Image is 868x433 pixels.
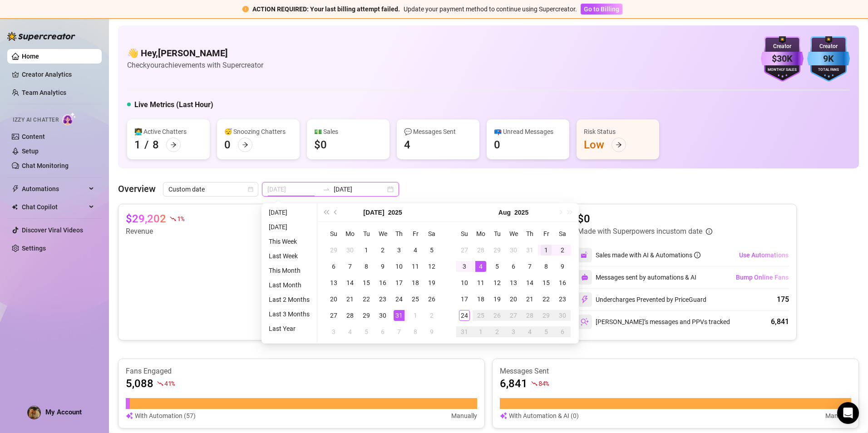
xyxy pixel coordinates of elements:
div: 27 [328,310,339,321]
div: 29 [361,310,372,321]
article: 5,088 [126,376,153,391]
article: With Automation (57) [135,411,196,421]
a: Content [22,133,45,140]
td: 2025-08-25 [473,307,489,324]
span: swap-right [323,186,330,193]
div: 7 [345,261,355,272]
div: 23 [377,294,388,305]
td: 2025-07-18 [407,275,424,291]
a: Team Analytics [22,89,66,96]
td: 2025-08-21 [522,291,538,307]
div: $30K [761,52,804,66]
td: 2025-07-11 [407,258,424,275]
span: arrow-right [170,142,177,148]
td: 2025-08-31 [456,324,473,340]
span: Update your payment method to continue using Supercreator. [404,5,577,13]
div: 6,841 [771,316,789,327]
button: Choose a month [363,203,384,221]
div: 28 [475,245,486,256]
div: 24 [394,294,404,305]
div: Undercharges Prevented by PriceGuard [577,292,706,307]
span: Izzy AI Chatter [13,116,59,124]
strong: ACTION REQUIRED: Your last billing attempt failed. [252,5,400,13]
div: 21 [524,294,535,305]
a: Settings [22,245,46,252]
td: 2025-08-24 [456,307,473,324]
td: 2025-08-07 [391,324,407,340]
span: info-circle [694,252,700,258]
div: 6 [377,326,388,337]
article: $29,202 [126,212,166,226]
div: 30 [508,245,519,256]
td: 2025-08-20 [505,291,522,307]
td: 2025-07-23 [375,291,391,307]
td: 2025-09-03 [505,324,522,340]
a: Setup [22,148,39,155]
div: Creator [761,42,804,51]
div: 8 [153,138,159,152]
th: Mo [473,226,489,242]
th: We [375,226,391,242]
a: Home [22,53,39,60]
div: 3 [508,326,519,337]
article: With Automation & AI (0) [509,411,579,421]
td: 2025-07-05 [424,242,440,258]
th: Mo [342,226,358,242]
div: 19 [426,277,437,288]
div: 10 [459,277,470,288]
article: Overview [118,182,156,196]
td: 2025-06-30 [342,242,358,258]
article: Manually [451,411,477,421]
div: 8 [541,261,552,272]
span: Bump Online Fans [736,274,789,281]
div: 19 [492,294,503,305]
h5: Live Metrics (Last Hour) [134,99,213,110]
td: 2025-08-18 [473,291,489,307]
span: Use Automations [739,251,789,259]
div: 13 [328,277,339,288]
div: 5 [541,326,552,337]
td: 2025-07-24 [391,291,407,307]
th: Tu [489,226,505,242]
div: 23 [557,294,568,305]
div: 9 [557,261,568,272]
div: 6 [328,261,339,272]
li: Last Week [265,251,313,261]
div: [PERSON_NAME]’s messages and PPVs tracked [577,315,730,329]
div: 22 [361,294,372,305]
div: 14 [524,277,535,288]
span: My Account [45,408,82,416]
div: 18 [410,277,421,288]
span: Automations [22,182,86,196]
td: 2025-07-27 [325,307,342,324]
span: info-circle [706,228,712,235]
div: 9 [377,261,388,272]
img: svg%3e [126,411,133,421]
td: 2025-07-21 [342,291,358,307]
span: fall [170,216,176,222]
td: 2025-08-09 [554,258,571,275]
div: 💬 Messages Sent [404,127,472,137]
span: to [323,186,330,193]
div: 26 [492,310,503,321]
a: Go to Billing [581,5,622,13]
div: 9K [807,52,850,66]
td: 2025-07-26 [424,291,440,307]
td: 2025-07-06 [325,258,342,275]
td: 2025-09-01 [473,324,489,340]
img: svg%3e [581,318,589,326]
div: 6 [557,326,568,337]
td: 2025-07-13 [325,275,342,291]
div: 8 [361,261,372,272]
td: 2025-07-17 [391,275,407,291]
span: 41 % [164,379,175,388]
th: Fr [538,226,554,242]
div: 1 [134,138,141,152]
span: fall [157,380,163,387]
div: 2 [377,245,388,256]
td: 2025-08-29 [538,307,554,324]
div: 7 [524,261,535,272]
td: 2025-08-04 [342,324,358,340]
article: 6,841 [500,376,528,391]
div: 3 [328,326,339,337]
